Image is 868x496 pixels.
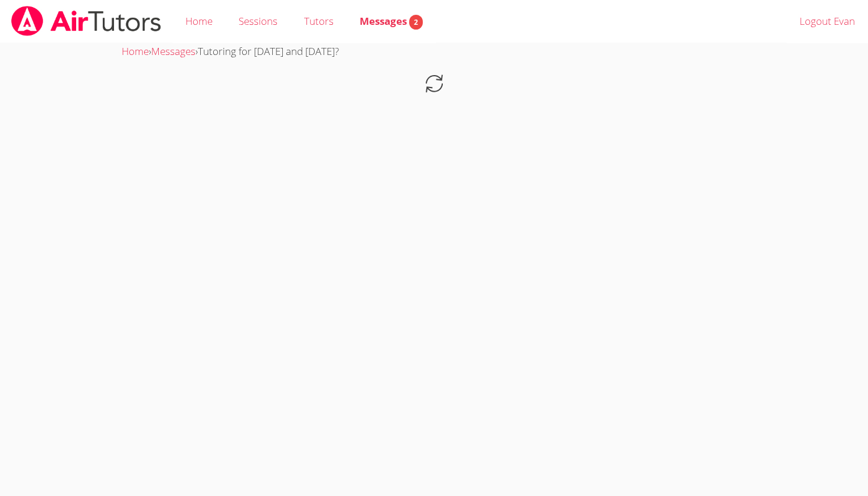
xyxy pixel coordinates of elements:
span: Tutoring for [DATE] and [DATE]? [198,44,339,58]
span: Messages [360,14,423,28]
a: Home [122,44,149,58]
span: 2 [409,15,423,30]
a: Messages [151,44,195,58]
img: airtutors_banner-c4298cdbf04f3fff15de1276eac7730deb9818008684d7c2e4769d2f7ddbe033.png [10,6,162,36]
div: › › [122,43,746,60]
